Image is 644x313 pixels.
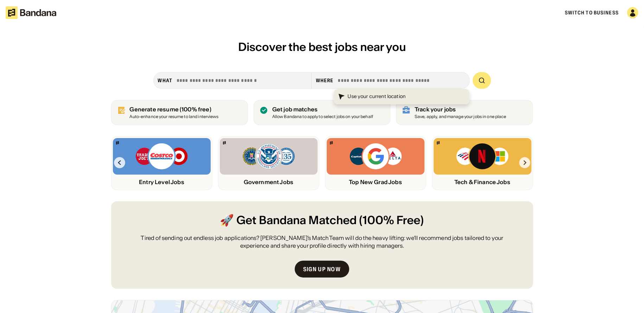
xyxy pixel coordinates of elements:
a: Switch to Business [565,9,619,16]
a: Bandana logoCapital One, Google, Delta logosTop New Grad Jobs [325,136,426,190]
a: Bandana logoTrader Joe’s, Costco, Target logosEntry Level Jobs [111,136,212,190]
div: Tech & Finance Jobs [434,179,531,185]
div: Use your current location [348,93,406,100]
img: Right Arrow [519,157,530,168]
div: Government Jobs [220,179,318,185]
div: what [158,77,172,84]
span: Discover the best jobs near you [238,40,406,54]
a: Sign up now [295,261,349,278]
div: Get job matches [272,106,373,113]
img: Bandana logotype [6,6,56,19]
img: Bandana logo [116,141,119,144]
img: FBI, DHS, MWRD logos [242,142,295,170]
div: Save, apply, and manage your jobs in one place [415,115,506,119]
div: Generate resume [130,106,219,113]
img: Capital One, Google, Delta logos [349,142,402,170]
img: Left Arrow [114,157,125,168]
div: Where [316,77,334,84]
img: Bandana logo [223,141,226,144]
img: Bank of America, Netflix, Microsoft logos [456,142,509,170]
a: Get job matches Allow Bandana to apply to select jobs on your behalf [254,100,390,125]
div: Allow Bandana to apply to select jobs on your behalf [272,115,373,119]
a: Track your jobs Save, apply, and manage your jobs in one place [396,100,533,125]
img: Trader Joe’s, Costco, Target logos [135,142,189,170]
div: Track your jobs [415,106,506,113]
a: Bandana logoBank of America, Netflix, Microsoft logosTech & Finance Jobs [432,136,533,190]
span: (100% free) [180,106,211,113]
div: Top New Grad Jobs [327,179,425,185]
a: Bandana logoFBI, DHS, MWRD logosGovernment Jobs [218,136,319,190]
img: Bandana logo [330,141,333,144]
span: 🚀 Get Bandana Matched [220,213,357,228]
img: Bandana logo [437,141,440,144]
div: Entry Level Jobs [113,179,211,185]
a: Generate resume (100% free)Auto-enhance your resume to land interviews [111,100,248,125]
div: Sign up now [303,266,341,272]
div: Tired of sending out endless job applications? [PERSON_NAME]’s Match Team will do the heavy lifti... [128,234,516,250]
div: Auto-enhance your resume to land interviews [130,115,219,119]
span: (100% Free) [359,213,424,228]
